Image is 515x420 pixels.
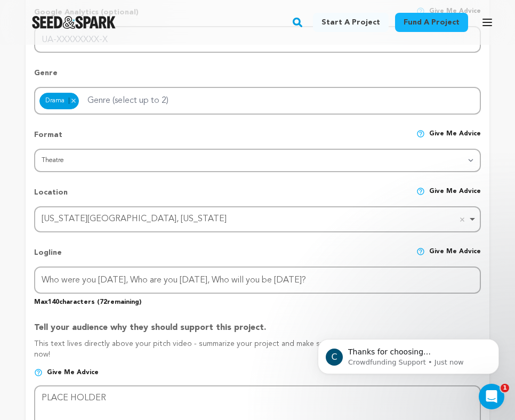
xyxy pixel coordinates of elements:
[302,317,515,391] iframe: Intercom notifications message
[34,187,68,206] p: Location
[34,338,481,368] p: This text lives directly above your pitch video - summarize your project and make sure people und...
[416,130,425,138] img: help-circle.svg
[100,299,107,305] span: 72
[34,321,481,338] p: Tell your audience why they should support this project.
[395,13,468,32] a: Fund a project
[39,93,79,110] div: Drama
[429,187,481,206] span: Give me advice
[457,214,468,225] button: Remove item: New York City, New York
[501,384,509,392] span: 1
[69,98,78,104] button: Remove item: 8
[429,130,481,149] span: Give me advice
[47,368,99,377] span: Give me advice
[34,68,481,87] p: Genre
[416,247,425,256] img: help-circle.svg
[429,247,481,266] span: Give me advice
[48,299,59,305] span: 140
[34,247,62,266] p: Logline
[34,368,43,377] img: help-circle.svg
[34,294,481,306] p: Max characters ( remaining)
[32,16,116,29] a: Seed&Spark Homepage
[416,187,425,196] img: help-circle.svg
[81,90,191,107] input: Genre (select up to 2)
[479,384,504,409] iframe: Intercom live chat
[313,13,389,32] a: Start a project
[42,212,467,227] div: [US_STATE][GEOGRAPHIC_DATA], [US_STATE]
[32,16,116,29] img: Seed&Spark Logo Dark Mode
[34,130,62,149] p: Format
